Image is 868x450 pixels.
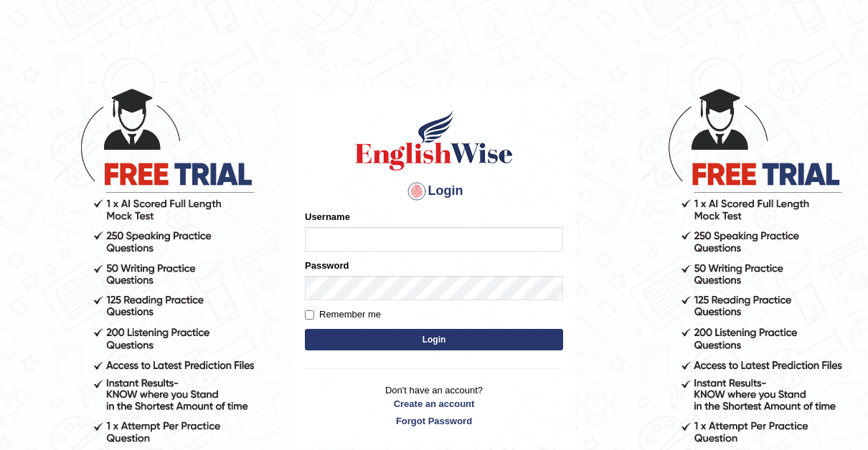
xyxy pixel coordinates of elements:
[305,259,349,272] label: Password
[305,329,563,350] button: Login
[305,397,563,411] a: Create an account
[305,307,381,322] label: Remember me
[305,414,563,428] a: Forgot Password
[352,108,516,173] img: Logo of English Wise sign in for intelligent practice with AI
[305,310,314,320] input: Remember me
[305,210,350,224] label: Username
[305,383,563,428] p: Don't have an account?
[305,180,563,203] h4: Login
